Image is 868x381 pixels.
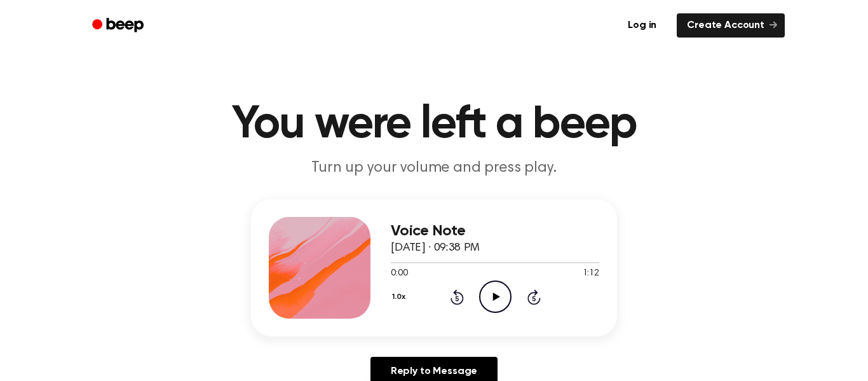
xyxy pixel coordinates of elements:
h1: You were left a beep [109,102,759,148]
span: [DATE] · 09:38 PM [391,242,480,254]
span: 0:00 [391,267,407,281]
a: Log in [615,11,669,40]
a: Beep [83,13,155,38]
p: Turn up your volume and press play. [190,158,678,179]
span: 1:12 [583,267,599,281]
a: Create Account [677,13,785,38]
button: 1.0x [391,286,410,308]
h3: Voice Note [391,223,599,240]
